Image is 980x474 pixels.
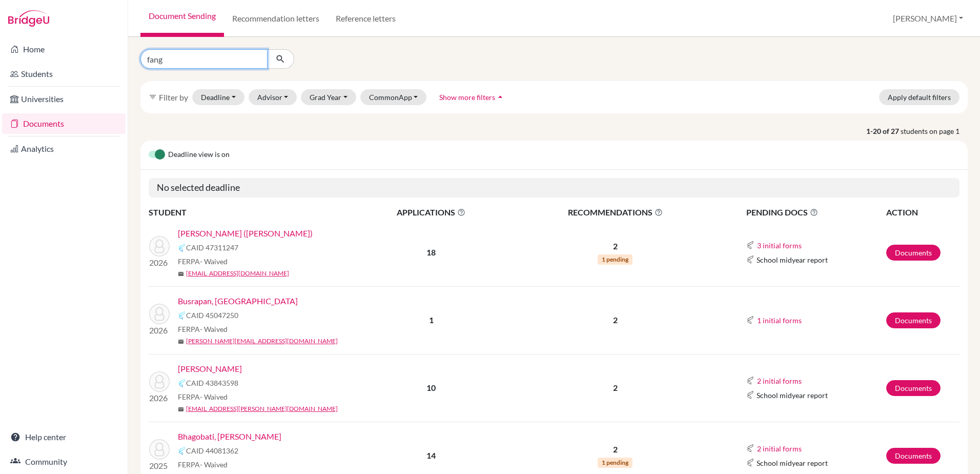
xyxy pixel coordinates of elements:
[598,254,632,265] span: 1 pending
[149,371,170,392] img: Hammerson-Jones, William
[886,380,941,396] a: Documents
[178,459,228,470] span: FERPA
[178,447,186,455] img: Common App logo
[178,324,228,334] span: FERPA
[746,391,754,399] img: Common App logo
[746,444,754,452] img: Common App logo
[200,460,228,469] span: - Waived
[746,206,885,219] span: PENDING DOCS
[886,206,959,219] th: ACTION
[149,206,354,219] th: STUDENT
[2,139,126,159] a: Analytics
[746,377,754,385] img: Common App logo
[757,240,802,251] button: 3 initial forms
[178,339,184,345] span: mail
[757,443,802,455] button: 2 initial forms
[149,304,170,324] img: Busrapan, Pran
[426,247,436,257] b: 18
[886,312,941,328] a: Documents
[757,375,802,387] button: 2 initial forms
[178,391,228,402] span: FERPA
[149,324,170,337] p: 2026
[746,241,754,249] img: Common App logo
[360,89,427,105] button: CommonApp
[178,256,228,267] span: FERPA
[168,149,230,161] span: Deadline view is on
[178,430,281,443] a: Bhagobati, [PERSON_NAME]
[178,379,186,387] img: Common App logo
[178,271,184,277] span: mail
[8,10,49,27] img: Bridge-U
[149,460,170,472] p: 2025
[757,390,828,401] span: School midyear report
[509,382,721,394] p: 2
[159,92,188,102] span: Filter by
[149,256,170,269] p: 2026
[200,392,228,401] span: - Waived
[509,314,721,326] p: 2
[140,49,268,69] input: Find student by name...
[178,311,186,320] img: Common App logo
[746,316,754,324] img: Common App logo
[186,445,238,456] span: CAID 44081362
[746,255,754,264] img: Common App logo
[598,458,632,468] span: 1 pending
[2,89,126,109] a: Universities
[186,404,338,413] a: [EMAIL_ADDRESS][PERSON_NAME][DOMAIN_NAME]
[429,315,434,325] b: 1
[149,392,170,404] p: 2026
[509,443,721,456] p: 2
[495,92,505,102] i: arrow_drop_up
[301,89,356,105] button: Grad Year
[354,206,508,219] span: APPLICATIONS
[200,325,228,333] span: - Waived
[2,39,126,60] a: Home
[178,363,242,375] a: [PERSON_NAME]
[149,439,170,460] img: Bhagobati, Henry
[901,126,968,136] span: students on page 1
[149,93,157,101] i: filter_list
[186,378,238,388] span: CAID 43843598
[866,126,901,136] strong: 1-20 of 27
[886,448,941,464] a: Documents
[757,254,828,265] span: School midyear report
[178,295,298,307] a: Busrapan, [GEOGRAPHIC_DATA]
[2,113,126,134] a: Documents
[178,406,184,412] span: mail
[439,93,495,102] span: Show more filters
[886,245,941,261] a: Documents
[426,383,436,392] b: 10
[192,89,244,105] button: Deadline
[509,206,721,219] span: RECOMMENDATIONS
[2,64,126,84] a: Students
[186,242,238,253] span: CAID 47311247
[2,451,126,472] a: Community
[149,178,959,197] h5: No selected deadline
[746,459,754,467] img: Common App logo
[178,227,313,240] a: [PERSON_NAME] ([PERSON_NAME])
[178,244,186,252] img: Common App logo
[879,89,959,105] button: Apply default filters
[509,240,721,252] p: 2
[249,89,297,105] button: Advisor
[186,310,238,321] span: CAID 45047250
[431,89,514,105] button: Show more filtersarrow_drop_up
[200,257,228,266] span: - Waived
[186,337,338,346] a: [PERSON_NAME][EMAIL_ADDRESS][DOMAIN_NAME]
[186,269,289,278] a: [EMAIL_ADDRESS][DOMAIN_NAME]
[757,458,828,468] span: School midyear report
[888,9,968,28] button: [PERSON_NAME]
[426,450,436,460] b: 14
[2,427,126,447] a: Help center
[149,236,170,256] img: Chiang, Mao-Cheng (Jason)
[757,314,802,326] button: 1 initial forms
